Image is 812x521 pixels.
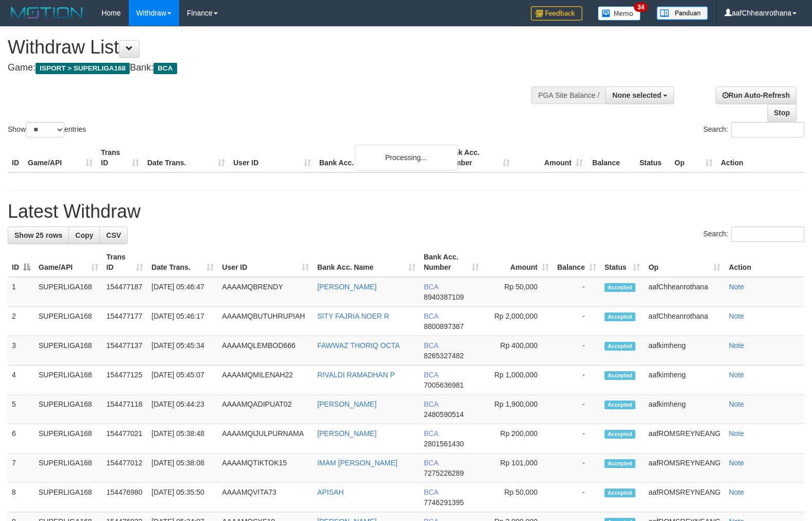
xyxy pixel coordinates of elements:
td: [DATE] 05:45:07 [147,366,218,395]
span: Accepted [604,401,635,409]
span: Copy 2480590514 to clipboard [424,410,464,419]
td: AAAAMQADIPUAT02 [218,395,313,424]
span: Accepted [604,430,635,439]
td: 5 [8,395,34,424]
a: FAWWAZ THORIQ OCTA [317,341,400,350]
h4: Game: Bank: [8,63,531,73]
a: Show 25 rows [8,227,69,244]
span: Accepted [604,459,635,468]
td: aafROMSREYNEANG [644,424,724,454]
td: Rp 50,000 [483,277,553,307]
td: AAAAMQBUTUHRUPIAH [218,307,313,336]
th: Bank Acc. Name [315,143,441,172]
a: Note [729,400,744,408]
th: Trans ID: activate to sort column ascending [102,248,148,277]
td: 2 [8,307,34,336]
td: - [553,307,600,336]
div: Processing... [355,145,458,170]
td: [DATE] 05:38:48 [147,424,218,454]
td: [DATE] 05:38:08 [147,454,218,483]
th: Op [670,143,717,172]
label: Show entries [8,122,86,137]
td: SUPERLIGA168 [34,395,102,424]
span: Copy 7005636981 to clipboard [424,381,464,389]
td: AAAAMQLEMBOD666 [218,336,313,366]
span: Copy 8265327482 to clipboard [424,352,464,360]
th: Balance: activate to sort column ascending [553,248,600,277]
a: RIVALDI RAMADHAN P [317,371,395,379]
td: SUPERLIGA168 [34,366,102,395]
img: Button%20Memo.svg [598,6,641,21]
td: [DATE] 05:35:50 [147,483,218,512]
span: ISPORT > SUPERLIGA168 [36,63,130,74]
th: ID: activate to sort column descending [8,248,34,277]
a: APISAH [317,488,343,496]
div: PGA Site Balance / [531,86,606,104]
span: BCA [424,400,438,408]
label: Search: [703,227,804,242]
th: Status [635,143,670,172]
td: SUPERLIGA168 [34,336,102,366]
span: BCA [424,429,438,438]
td: 154477118 [102,395,148,424]
span: Copy [75,231,93,239]
span: Accepted [604,312,635,321]
td: [DATE] 05:45:34 [147,336,218,366]
th: Bank Acc. Number [441,143,514,172]
td: 3 [8,336,34,366]
span: Copy 7275226289 to clipboard [424,469,464,477]
td: 8 [8,483,34,512]
td: [DATE] 05:46:17 [147,307,218,336]
span: BCA [424,283,438,291]
span: None selected [612,91,661,99]
td: - [553,277,600,307]
td: aafChheanrothana [644,277,724,307]
span: Accepted [604,371,635,380]
a: Note [729,459,744,467]
span: BCA [153,63,177,74]
th: User ID [229,143,315,172]
a: SITY FAJRIA NOER R [317,312,389,320]
td: 154477125 [102,366,148,395]
th: ID [8,143,24,172]
td: AAAAMQBRENDY [218,277,313,307]
span: Copy 7746291395 to clipboard [424,498,464,507]
td: [DATE] 05:44:23 [147,395,218,424]
img: panduan.png [656,6,708,20]
a: Note [729,488,744,496]
a: [PERSON_NAME] [317,283,376,291]
td: aafROMSREYNEANG [644,454,724,483]
td: - [553,336,600,366]
h1: Latest Withdraw [8,201,804,222]
td: - [553,395,600,424]
td: 154477137 [102,336,148,366]
span: BCA [424,312,438,320]
td: - [553,424,600,454]
td: aafkimheng [644,336,724,366]
td: AAAAMQTIKTOK15 [218,454,313,483]
td: AAAAMQIJULPURNAMA [218,424,313,454]
td: Rp 101,000 [483,454,553,483]
td: Rp 2,000,000 [483,307,553,336]
img: Feedback.jpg [531,6,582,21]
th: Bank Acc. Number: activate to sort column ascending [420,248,483,277]
th: Balance [587,143,635,172]
th: Status: activate to sort column ascending [600,248,644,277]
span: BCA [424,488,438,496]
td: aafROMSREYNEANG [644,483,724,512]
span: BCA [424,341,438,350]
td: 154476980 [102,483,148,512]
a: Stop [767,104,797,121]
a: Note [729,341,744,350]
span: CSV [106,231,121,239]
td: Rp 1,900,000 [483,395,553,424]
button: None selected [606,86,674,104]
td: SUPERLIGA168 [34,483,102,512]
span: Accepted [604,489,635,497]
img: MOTION_logo.png [8,5,86,21]
td: Rp 1,000,000 [483,366,553,395]
td: Rp 50,000 [483,483,553,512]
td: aafkimheng [644,366,724,395]
th: Game/API [24,143,97,172]
a: [PERSON_NAME] [317,429,376,438]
